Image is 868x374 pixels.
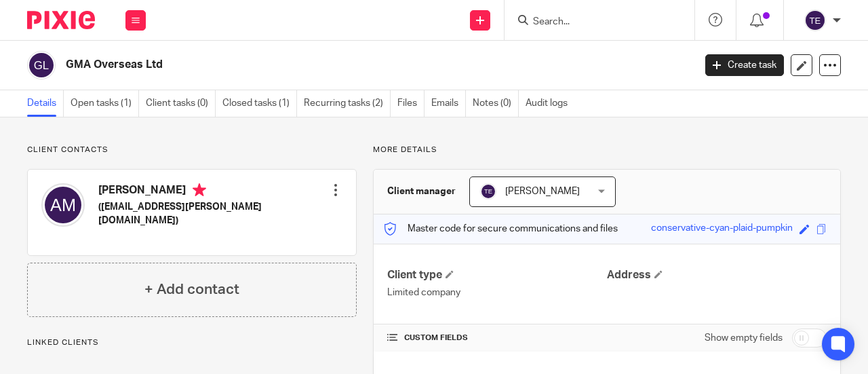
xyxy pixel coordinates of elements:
[804,10,826,31] img: svg%3E
[193,183,206,197] i: Primary
[431,90,466,117] a: Emails
[384,222,618,236] p: Master code for secure communications and files
[27,90,64,117] a: Details
[387,268,607,282] h4: Client type
[387,185,456,198] h3: Client manager
[144,279,239,300] h4: + Add contact
[705,331,783,345] label: Show empty fields
[397,90,425,117] a: Files
[387,333,607,343] h4: CUSTOM FIELDS
[98,200,329,228] h5: ([EMAIL_ADDRESS][PERSON_NAME][DOMAIN_NAME])
[71,90,139,117] a: Open tasks (1)
[27,11,95,29] img: Pixie
[146,90,216,117] a: Client tasks (0)
[607,268,827,282] h4: Address
[27,51,56,79] img: svg%3E
[526,90,574,117] a: Audit logs
[705,54,784,76] a: Create task
[304,90,391,117] a: Recurring tasks (2)
[27,337,357,348] p: Linked clients
[222,90,297,117] a: Closed tasks (1)
[387,286,607,299] p: Limited company
[480,183,496,200] img: svg%3E
[473,90,519,117] a: Notes (0)
[27,145,357,155] p: Client contacts
[66,58,561,72] h2: GMA Overseas Ltd
[373,145,841,155] p: More details
[532,16,654,29] input: Search
[98,183,329,200] h4: [PERSON_NAME]
[505,187,580,196] span: [PERSON_NAME]
[651,221,793,237] div: conservative-cyan-plaid-pumpkin
[41,183,85,227] img: svg%3E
